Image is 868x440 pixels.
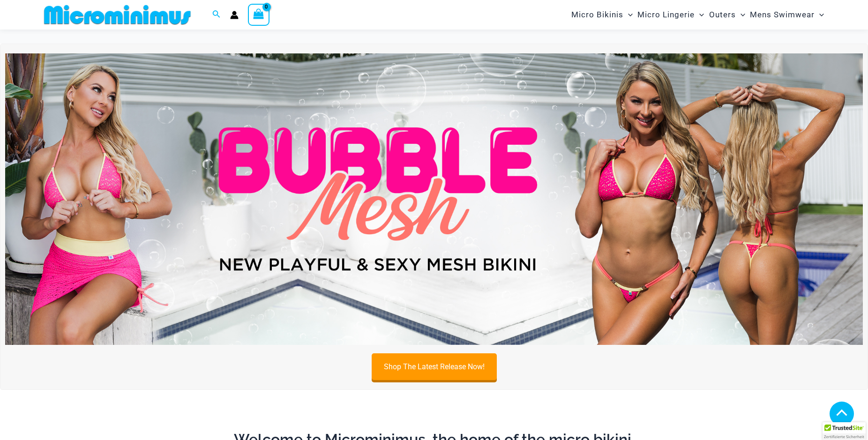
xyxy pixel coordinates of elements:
span: Mens Swimwear [750,3,815,27]
a: Account icon link [230,11,239,19]
nav: Site Navigation [568,1,828,28]
a: Mens SwimwearMenu ToggleMenu Toggle [748,3,826,27]
span: Micro Lingerie [637,3,695,27]
img: MM SHOP LOGO FLAT [40,4,195,25]
span: Menu Toggle [736,3,745,27]
a: Micro LingerieMenu ToggleMenu Toggle [635,3,706,27]
span: Menu Toggle [815,3,824,27]
div: TrustedSite Certified [823,422,866,440]
a: Shop The Latest Release Now! [372,353,497,380]
img: Bubble Mesh Highlight Pink [5,53,863,345]
a: Search icon link [212,9,221,21]
span: Micro Bikinis [571,3,623,27]
span: Menu Toggle [695,3,704,27]
span: Outers [709,3,736,27]
a: OutersMenu ToggleMenu Toggle [707,3,748,27]
a: Micro BikinisMenu ToggleMenu Toggle [569,3,635,27]
a: View Shopping Cart, empty [248,4,269,25]
span: Menu Toggle [623,3,633,27]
